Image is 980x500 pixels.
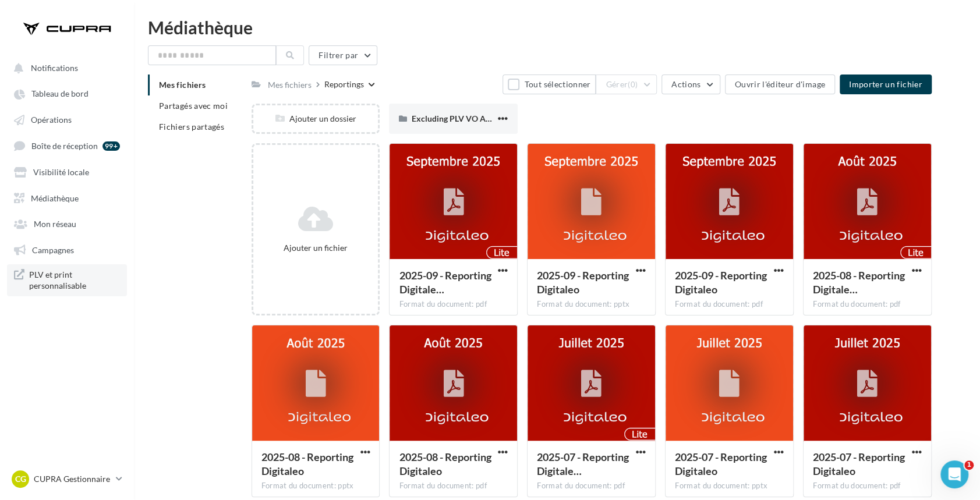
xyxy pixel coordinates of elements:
[31,193,79,203] span: Médiathèque
[675,269,767,296] span: 2025-09 - Reporting Digitaleo
[309,45,377,65] button: Filtrer par
[813,269,905,296] span: 2025-08 - Reporting Digitaleo - Lite
[537,451,629,477] span: 2025-07 - Reporting Digitaleo - Lite
[840,75,932,94] button: Importer un fichier
[399,451,491,477] span: 2025-08 - Reporting Digitaleo
[671,79,700,89] span: Actions
[31,141,98,151] span: Boîte de réception
[31,63,78,73] span: Notifications
[159,80,206,90] span: Mes fichiers
[258,242,374,254] div: Ajouter un fichier
[261,451,353,477] span: 2025-08 - Reporting Digitaleo
[102,141,120,151] div: 99+
[725,75,835,94] button: Ouvrir l'éditeur d'image
[849,79,922,89] span: Importer un fichier
[15,473,26,485] span: CG
[596,75,657,94] button: Gérer(0)
[148,19,966,36] div: Médiathèque
[940,460,968,488] iframe: Intercom live chat
[813,299,922,310] div: Format du document: pdf
[675,481,784,491] div: Format du document: pptx
[31,89,89,99] span: Tableau de bord
[253,113,378,125] div: Ajouter un dossier
[399,481,508,491] div: Format du document: pdf
[537,269,629,296] span: 2025-09 - Reporting Digitaleo
[268,79,312,91] div: Mes fichiers
[31,115,72,125] span: Opérations
[34,219,76,229] span: Mon réseau
[675,451,767,477] span: 2025-07 - Reporting Digitaleo
[29,269,120,292] span: PLV et print personnalisable
[7,83,127,104] a: Tableau de bord
[9,468,125,490] a: CG CUPRA Gestionnaire
[159,101,228,111] span: Partagés avec moi
[813,451,905,477] span: 2025-07 - Reporting Digitaleo
[628,80,638,89] span: (0)
[411,114,496,123] span: Excluding PLV VO APV
[537,299,646,310] div: Format du document: pptx
[324,79,364,90] div: Reportings
[33,167,89,177] span: Visibilité locale
[399,299,508,310] div: Format du document: pdf
[7,109,127,130] a: Opérations
[7,134,127,156] a: Boîte de réception 99+
[32,244,74,254] span: Campagnes
[261,481,370,491] div: Format du document: pptx
[661,75,720,94] button: Actions
[675,299,784,310] div: Format du document: pdf
[7,187,127,208] a: Médiathèque
[34,473,111,485] p: CUPRA Gestionnaire
[537,481,646,491] div: Format du document: pdf
[503,75,596,94] button: Tout sélectionner
[399,269,491,296] span: 2025-09 - Reporting Digitaleo - Lite
[7,239,127,260] a: Campagnes
[7,212,127,233] a: Mon réseau
[7,57,122,78] button: Notifications
[159,122,224,132] span: Fichiers partagés
[7,161,127,182] a: Visibilité locale
[813,481,922,491] div: Format du document: pdf
[7,264,127,296] a: PLV et print personnalisable
[964,460,974,470] span: 1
